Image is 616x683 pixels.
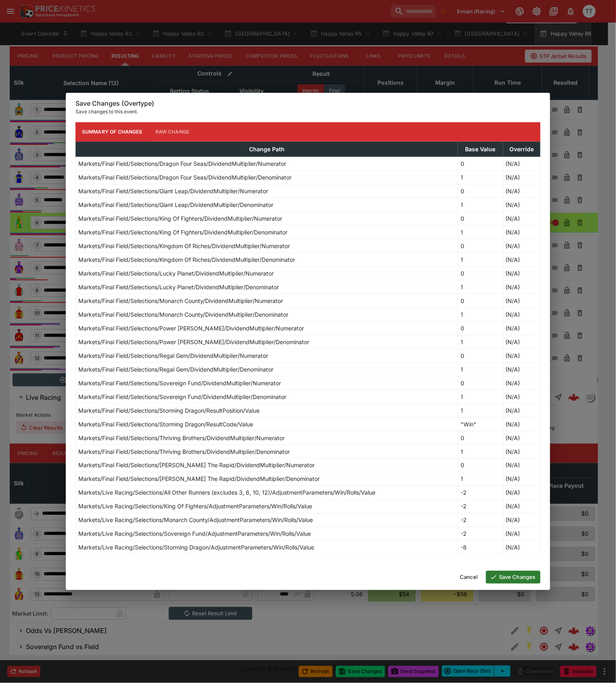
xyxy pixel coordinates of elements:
p: Markets/Final Field/Selections/Sovereign Fund/DividendMultiplier/Numerator [78,379,281,387]
td: (N/A) [503,472,540,486]
td: (N/A) [503,266,540,280]
th: Override [503,142,540,157]
p: Save changes to this event. [75,108,541,116]
p: Markets/Final Field/Selections/Sovereign Fund/DividendMultiplier/Denominator [78,393,286,401]
p: Markets/Final Field/Selections/Giant Leap/DividendMultiplier/Numerator [78,187,268,195]
h6: Save Changes (Overtype) [75,99,541,108]
td: (N/A) [503,417,540,431]
td: (N/A) [503,294,540,307]
td: 0 [458,349,503,362]
td: (N/A) [503,170,540,184]
p: Markets/Final Field/Selections/Dragon Four Seas/DividendMultiplier/Denominator [78,173,291,182]
p: Markets/Live Racing/Selections/Monarch County/AdjustmentParameters/Win/Rolls/Value [78,516,313,524]
td: -2 [458,486,503,499]
p: Markets/Final Field/Selections/[PERSON_NAME] The Rapid/DividendMultiplier/Numerator [78,461,314,470]
p: Markets/Final Field/Selections/Storming Dragon/ResultPosition/Value [78,406,260,415]
td: 1 [458,170,503,184]
td: 0 [458,266,503,280]
td: 1 [458,307,503,321]
td: 0 [458,458,503,472]
p: Markets/Live Racing/Selections/Sovereign Fund/AdjustmentParameters/Win/Rolls/Value [78,530,311,538]
p: Markets/Live Racing/Selections/King Of Fighters/AdjustmentParameters/Win/Rolls/Value [78,502,312,511]
button: Save Changes [486,571,541,584]
td: 1 [458,335,503,349]
td: (N/A) [503,403,540,417]
td: (N/A) [503,335,540,349]
p: Markets/Final Field/Selections/Thriving Brothers/DividendMultiplier/Numerator [78,434,285,442]
p: Markets/Final Field/Selections/Thriving Brothers/DividendMultiplier/Denominator [78,447,290,456]
p: Markets/Final Field/Selections/Monarch County/DividendMultiplier/Numerator [78,297,283,305]
p: Markets/Final Field/Selections/King Of Fighters/DividendMultiplier/Numerator [78,214,282,223]
td: 1 [458,253,503,266]
td: 0 [458,239,503,253]
td: (N/A) [503,184,540,198]
td: -2 [458,513,503,527]
button: Summary of Changes [75,122,149,142]
td: (N/A) [503,376,540,390]
td: (N/A) [503,513,540,527]
td: (N/A) [503,239,540,253]
p: Markets/Final Field/Selections/Regal Gem/DividendMultiplier/Numerator [78,351,268,360]
td: (N/A) [503,458,540,472]
td: (N/A) [503,211,540,225]
p: Markets/Live Racing/Selections/All Other Runners (excludes 3, 6, 10, 12)/AdjustmentParameters/Win... [78,489,375,497]
p: Markets/Final Field/Selections/Power [PERSON_NAME]/DividendMultiplier/Denominator [78,338,309,346]
td: 1 [458,472,503,486]
p: Markets/Final Field/Selections/Power [PERSON_NAME]/DividendMultiplier/Numerator [78,324,304,332]
p: Markets/Final Field/Selections/Regal Gem/DividendMultiplier/Denominator [78,365,273,374]
td: (N/A) [503,349,540,362]
p: Markets/Final Field/Selections/[PERSON_NAME] The Rapid/DividendMultiplier/Denominator [78,475,320,483]
td: 1 [458,445,503,458]
td: 1 [458,403,503,417]
th: Base Value [458,142,503,157]
td: 0 [458,431,503,445]
td: 1 [458,198,503,211]
td: "Win" [458,417,503,431]
td: 1 [458,280,503,294]
td: (N/A) [503,541,540,554]
button: Cancel [455,571,483,584]
td: 1 [458,225,503,239]
p: Markets/Final Field/Selections/Lucky Planet/DividendMultiplier/Denominator [78,283,279,291]
p: Markets/Final Field/Selections/King Of Fighters/DividendMultiplier/Denominator [78,228,287,236]
td: (N/A) [503,157,540,170]
td: (N/A) [503,390,540,403]
td: 1 [458,390,503,403]
p: Markets/Final Field/Selections/Lucky Planet/DividendMultiplier/Numerator [78,269,274,278]
td: 0 [458,294,503,307]
td: 0 [458,211,503,225]
td: (N/A) [503,527,540,541]
td: (N/A) [503,280,540,294]
button: Raw Change [149,122,196,142]
td: -2 [458,499,503,513]
td: -2 [458,527,503,541]
td: 0 [458,376,503,390]
p: Markets/Final Field/Selections/Monarch County/DividendMultiplier/Denominator [78,310,288,319]
td: (N/A) [503,321,540,335]
th: Change Path [76,142,458,157]
td: -8 [458,541,503,554]
td: (N/A) [503,225,540,239]
td: (N/A) [503,198,540,211]
td: 1 [458,362,503,376]
p: Markets/Final Field/Selections/Dragon Four Seas/DividendMultiplier/Numerator [78,159,286,168]
td: (N/A) [503,362,540,376]
p: Markets/Final Field/Selections/Giant Leap/DividendMultiplier/Denominator [78,201,273,209]
td: (N/A) [503,431,540,445]
p: Markets/Final Field/Selections/Kingdom Of Riches/DividendMultiplier/Denominator [78,255,295,264]
td: (N/A) [503,307,540,321]
p: Markets/Final Field/Selections/Kingdom Of Riches/DividendMultiplier/Numerator [78,242,290,250]
td: (N/A) [503,253,540,266]
td: 0 [458,321,503,335]
p: Markets/Live Racing/Selections/Storming Dragon/AdjustmentParameters/Win/Rolls/Value [78,543,314,552]
td: (N/A) [503,499,540,513]
p: Markets/Final Field/Selections/Storming Dragon/ResultCode/Value [78,420,253,428]
td: (N/A) [503,486,540,499]
td: 0 [458,157,503,170]
td: (N/A) [503,445,540,458]
td: 0 [458,184,503,198]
